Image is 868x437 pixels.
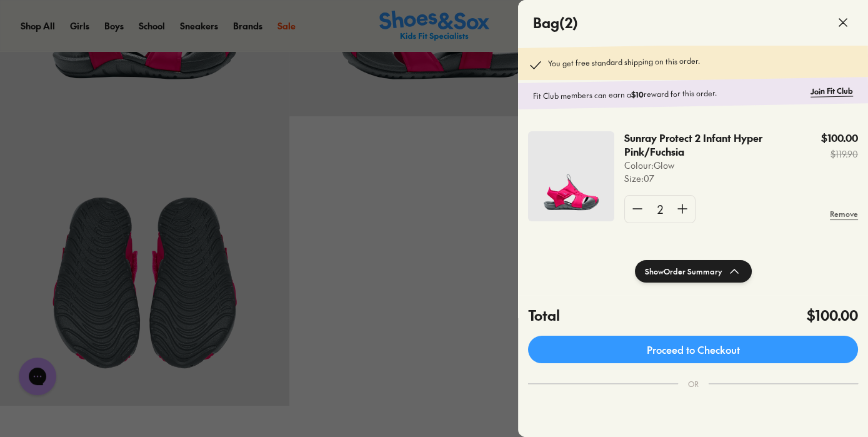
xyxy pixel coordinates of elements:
[811,85,853,97] a: Join Fit Club
[624,159,821,172] p: Colour: Glow
[821,131,858,145] p: $100.00
[650,196,670,223] div: 2
[821,148,858,161] s: $119.90
[533,86,806,102] p: Fit Club members can earn a reward for this order.
[624,131,782,159] p: Sunray Protect 2 Infant Hyper Pink/Fuchsia
[6,4,44,42] button: Open gorgias live chat
[635,260,752,283] button: ShowOrder Summary
[678,368,709,399] div: OR
[624,172,821,185] p: Size : 07
[528,336,858,363] a: Proceed to Checkout
[807,305,858,326] h4: $100.00
[548,55,700,73] p: You get free standard shipping on this order.
[528,305,560,326] h4: Total
[528,131,614,221] img: 5_14e139db-f2b9-4807-b908-9650d1d9ac23.jpg
[533,13,578,33] h4: Bag ( 2 )
[631,89,644,99] b: $10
